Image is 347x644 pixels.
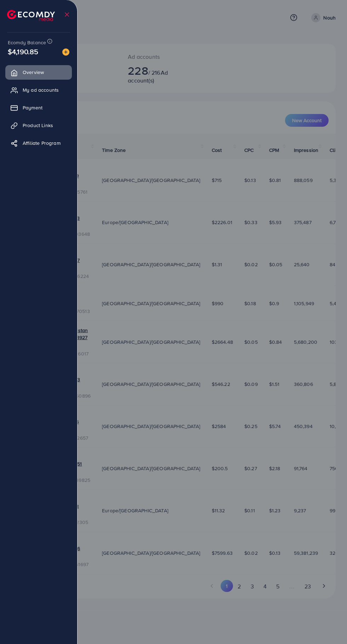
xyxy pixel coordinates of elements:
[5,101,72,115] a: Payment
[5,83,72,97] a: My ad accounts
[5,118,72,132] a: Product Links
[23,139,61,147] span: Affiliate Program
[62,49,69,56] img: image
[23,122,53,129] span: Product Links
[8,46,38,57] span: $4,190.85
[23,104,42,111] span: Payment
[8,39,46,46] span: Ecomdy Balance
[5,65,72,79] a: Overview
[5,136,72,150] a: Affiliate Program
[317,612,342,639] iframe: Chat
[23,86,59,93] span: My ad accounts
[23,69,44,76] span: Overview
[7,10,55,21] img: logo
